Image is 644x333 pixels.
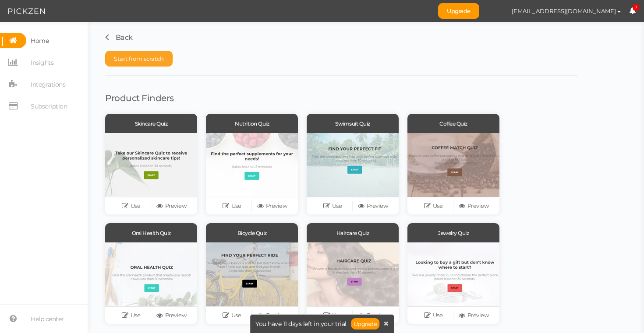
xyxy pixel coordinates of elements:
span: Insights [31,56,53,70]
span: Home [31,34,49,48]
span: Subscription [31,99,67,113]
div: Coffee Quiz [407,114,499,133]
div: Swimsuit Quiz [307,114,399,133]
a: Preview [353,200,393,212]
a: Use [212,200,252,212]
span: [EMAIL_ADDRESS][DOMAIN_NAME] [512,7,616,14]
div: Bicycle Quiz [206,223,298,242]
a: Use [312,200,353,212]
a: Use [413,200,453,212]
a: Preview [353,309,393,322]
a: Upgrade [438,3,479,19]
a: Use [413,309,453,322]
div: Oral Health Quiz [105,223,197,242]
a: Preview [453,200,494,212]
span: 7 [633,4,639,11]
img: 82deb529b1a4dcbd141eb26f2caf4da6 [488,4,503,19]
a: Preview [453,309,494,322]
a: Preview [252,200,292,212]
a: Use [111,309,151,322]
a: Preview [151,200,191,212]
a: Preview [252,309,292,322]
a: Preview [151,309,191,322]
button: Start from scratch [105,51,173,67]
span: Help center [31,312,64,326]
div: Jewelry Quiz [407,223,499,242]
span: Start from scratch [114,55,164,62]
a: Use [212,309,252,322]
a: Upgrade [351,318,380,329]
div: Skincare Quiz [105,114,197,133]
span: You have 11 days left in your trial [255,321,347,327]
a: Use [111,200,151,212]
a: Use [312,309,353,322]
img: Pickzen logo [8,6,45,17]
a: Back [105,33,133,42]
div: Nutrition Quiz [206,114,298,133]
span: Integrations [31,77,65,91]
button: [EMAIL_ADDRESS][DOMAIN_NAME] [503,4,629,18]
div: Haircare Quiz [307,223,399,242]
h1: Product Finders [105,93,578,103]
